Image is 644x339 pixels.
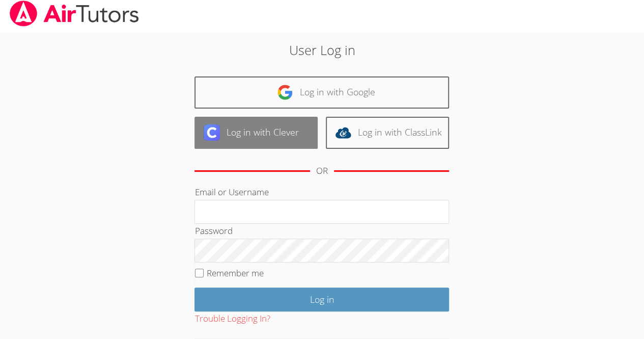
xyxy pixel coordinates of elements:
a: Log in with ClassLink [326,117,449,149]
button: Trouble Logging In? [194,311,270,326]
img: classlink-logo-d6bb404cc1216ec64c9a2012d9dc4662098be43eaf13dc465df04b49fa7ab582.svg [335,124,351,141]
label: Remember me [207,267,264,279]
img: airtutors_banner-c4298cdbf04f3fff15de1276eac7730deb9818008684d7c2e4769d2f7ddbe033.png [9,1,140,27]
input: Log in [194,288,449,311]
img: google-logo-50288ca7cdecda66e5e0955fdab243c47b7ad437acaf1139b6f446037453330a.svg [277,84,293,100]
h2: User Log in [148,40,496,60]
a: Log in with Google [194,76,449,109]
label: Password [194,225,232,237]
label: Email or Username [194,186,268,198]
div: OR [316,164,328,178]
img: clever-logo-6eab21bc6e7a338710f1a6ff85c0baf02591cd810cc4098c63d3a4b26e2feb20.svg [204,124,220,141]
a: Log in with Clever [194,117,318,149]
